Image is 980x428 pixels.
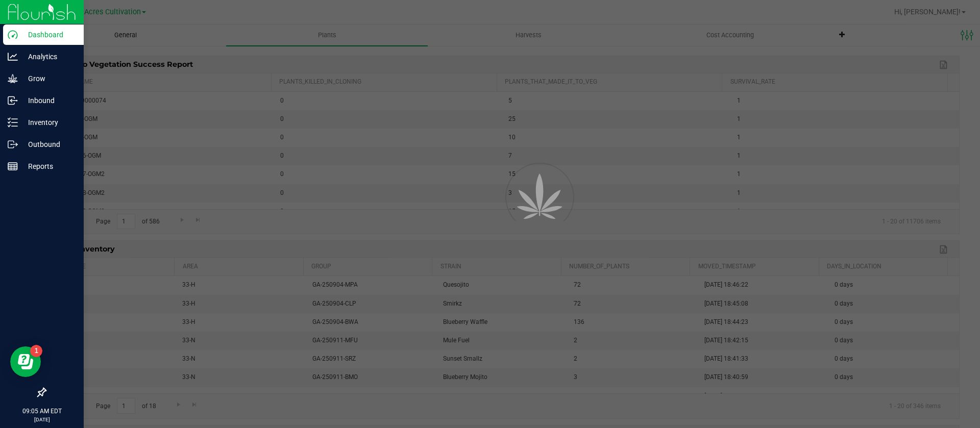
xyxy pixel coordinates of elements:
[18,29,79,41] p: Dashboard
[30,345,42,357] iframe: Resource center unread badge
[8,30,18,40] inline-svg: Dashboard
[8,73,18,84] inline-svg: Grow
[8,139,18,149] inline-svg: Outbound
[8,117,18,128] inline-svg: Inventory
[18,94,79,107] p: Inbound
[18,116,79,129] p: Inventory
[8,52,18,62] inline-svg: Analytics
[5,407,79,416] p: 09:05 AM EDT
[10,346,41,377] iframe: Resource center
[18,51,79,63] p: Analytics
[18,72,79,85] p: Grow
[8,95,18,106] inline-svg: Inbound
[18,138,79,150] p: Outbound
[8,161,18,171] inline-svg: Reports
[5,416,79,423] p: [DATE]
[18,160,79,172] p: Reports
